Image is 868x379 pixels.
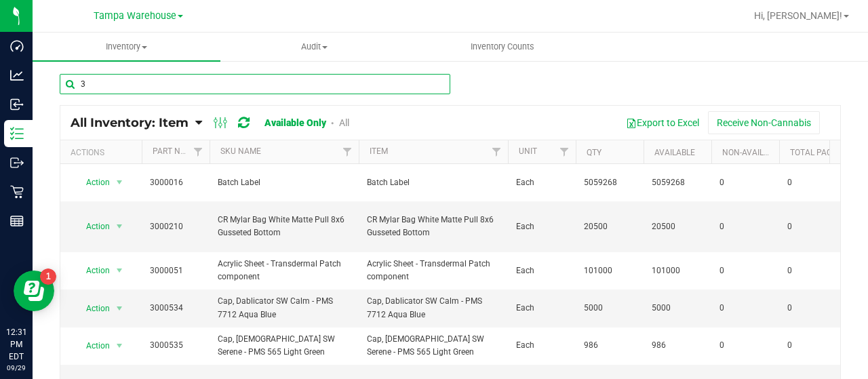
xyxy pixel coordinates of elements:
[150,339,201,352] span: 3000535
[787,339,839,352] span: 0
[111,261,128,280] span: select
[221,41,408,53] span: Audit
[14,271,54,311] iframe: Resource center
[150,264,201,277] span: 3000051
[10,156,24,169] inline-svg: Outbound
[652,302,703,315] span: 5000
[71,115,189,130] span: All Inventory: Item
[218,295,351,321] span: Cap, Dablicator SW Calm - PMS 7712 Aqua Blue
[367,295,500,321] span: Cap, Dablicator SW Calm - PMS 7712 Aqua Blue
[367,214,500,239] span: CR Mylar Bag White Matte Pull 8x6 Gusseted Bottom
[187,140,210,163] a: Filter
[584,302,635,315] span: 5000
[787,264,839,277] span: 0
[652,220,703,233] span: 20500
[74,217,111,236] span: Action
[10,127,24,140] inline-svg: Inventory
[71,115,195,130] a: All Inventory: Item
[153,146,207,156] a: Part Number
[719,339,771,352] span: 0
[708,111,820,134] button: Receive Non-Cannabis
[719,176,771,189] span: 0
[111,173,128,192] span: select
[10,98,24,111] inline-svg: Inbound
[6,363,26,373] p: 09/29
[60,74,450,94] input: Search Item Name, Retail Display Name, SKU, Part Number...
[74,261,111,280] span: Action
[652,264,703,277] span: 101000
[74,299,111,318] span: Action
[367,176,500,189] span: Batch Label
[111,336,128,355] span: select
[218,333,351,359] span: Cap, [DEMOGRAPHIC_DATA] SW Serene - PMS 565 Light Green
[74,173,111,192] span: Action
[787,220,839,233] span: 0
[584,220,635,233] span: 20500
[220,33,408,61] a: Audit
[74,336,111,355] span: Action
[6,326,26,363] p: 12:31 PM EDT
[787,302,839,315] span: 0
[584,176,635,189] span: 5059268
[71,148,136,157] div: Actions
[220,146,261,156] a: SKU Name
[719,264,771,277] span: 0
[33,41,220,53] span: Inventory
[787,176,839,189] span: 0
[617,111,708,134] button: Export to Excel
[722,148,783,157] a: Non-Available
[33,33,220,61] a: Inventory
[339,117,349,128] a: All
[486,140,508,163] a: Filter
[516,220,568,233] span: Each
[10,68,24,82] inline-svg: Analytics
[40,268,56,285] iframe: Resource center unread badge
[654,148,695,157] a: Available
[584,264,635,277] span: 101000
[218,258,351,283] span: Acrylic Sheet - Transdermal Patch component
[584,339,635,352] span: 986
[370,146,388,156] a: Item
[754,10,842,21] span: Hi, [PERSON_NAME]!
[111,217,128,236] span: select
[452,41,553,53] span: Inventory Counts
[10,185,24,199] inline-svg: Retail
[150,220,201,233] span: 3000210
[652,339,703,352] span: 986
[516,264,568,277] span: Each
[150,302,201,315] span: 3000534
[719,220,771,233] span: 0
[218,214,351,239] span: CR Mylar Bag White Matte Pull 8x6 Gusseted Bottom
[94,10,176,22] span: Tampa Warehouse
[367,333,500,359] span: Cap, [DEMOGRAPHIC_DATA] SW Serene - PMS 565 Light Green
[719,302,771,315] span: 0
[587,148,601,157] a: Qty
[790,148,858,157] a: Total Packages
[652,176,703,189] span: 5059268
[264,117,326,128] a: Available Only
[553,140,576,163] a: Filter
[516,302,568,315] span: Each
[336,140,359,163] a: Filter
[367,258,500,283] span: Acrylic Sheet - Transdermal Patch component
[516,176,568,189] span: Each
[10,214,24,228] inline-svg: Reports
[10,39,24,53] inline-svg: Dashboard
[150,176,201,189] span: 3000016
[516,339,568,352] span: Each
[218,176,351,189] span: Batch Label
[111,299,128,318] span: select
[519,146,537,156] a: Unit
[408,33,596,61] a: Inventory Counts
